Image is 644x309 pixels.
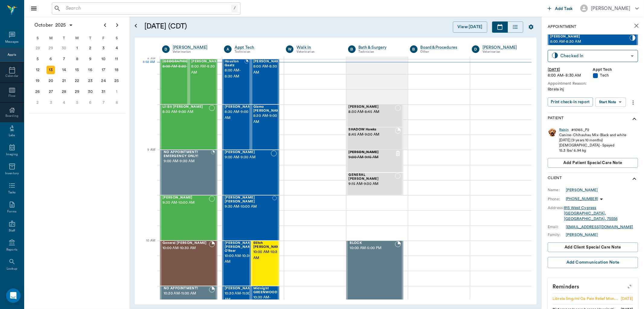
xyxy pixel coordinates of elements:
[225,287,255,291] span: [PERSON_NAME]
[235,44,277,51] a: Appt Tech
[34,66,42,74] div: Sunday, October 12, 2025
[111,19,123,31] button: Next page
[565,244,621,251] span: Add client Special Care Note
[550,35,630,39] span: [PERSON_NAME]
[162,109,209,115] span: 8:30 AM - 9:00 AM
[160,150,217,195] div: BOOKED, 9:00 AM - 9:30 AM
[60,66,68,74] div: Tuesday, October 14, 2025
[482,49,525,54] div: Veterinarian
[296,44,339,51] div: Walk In
[566,232,598,238] a: [PERSON_NAME]
[162,241,209,245] span: General [PERSON_NAME]
[548,127,557,136] img: Profile Image
[5,40,19,44] div: Messages
[86,44,95,52] div: Thursday, October 2, 2025
[189,59,217,104] div: NOT_CONFIRMED, 8:00 AM - 8:30 AM
[453,21,487,33] button: View [DATE]
[225,60,245,67] span: Houston Gaatz
[630,20,642,32] button: close
[349,154,395,160] span: 9:00 AM - 9:15 AM
[139,56,155,71] div: 8 AM
[164,287,209,291] span: NO APPOINTMENT!
[286,45,293,53] div: W
[593,73,638,78] div: Tech
[60,98,68,107] div: Tuesday, November 4, 2025
[253,294,277,307] span: 10:30 AM - 11:00 AM
[599,99,617,106] div: Start Note
[225,253,255,265] span: 10:00 AM - 10:30 AM
[472,45,479,53] div: D
[350,241,395,245] span: BLOCK
[54,21,67,29] span: 2025
[46,77,55,85] div: Monday, October 20, 2025
[99,55,108,63] div: Friday, October 10, 2025
[566,225,633,229] a: [EMAIL_ADDRESS][DOMAIN_NAME]
[160,104,217,150] div: NOT_CONFIRMED, 8:30 AM - 9:00 AM
[553,296,618,302] div: Librela 5mg/ml Oa Pain Relief Monthly Injection
[349,132,395,138] span: 8:45 AM - 9:00 AM
[144,21,303,31] h5: [DATE] (CDT)
[164,158,211,164] span: 9:00 AM - 9:30 AM
[46,55,55,63] div: Monday, October 6, 2025
[34,98,42,107] div: Sunday, November 2, 2025
[548,187,566,193] div: Name:
[548,196,566,202] div: Phone:
[99,98,108,107] div: Friday, November 7, 2025
[191,60,221,64] span: [PERSON_NAME]
[349,105,395,109] span: [PERSON_NAME]
[591,5,630,12] div: [PERSON_NAME]
[139,147,155,162] div: 9 AM
[559,148,626,153] div: 15.3 lbs / 6.94 kg
[57,34,71,43] div: T
[222,150,279,195] div: NOT_CONFIRMED, 9:00 AM - 9:30 AM
[559,138,626,143] div: [DATE] (9 years 10 months)
[346,150,403,173] div: CANCELED, 9:00 AM - 9:15 AM
[99,66,108,74] div: Friday, October 17, 2025
[548,115,564,123] p: Patient
[60,87,68,96] div: Tuesday, October 28, 2025
[346,173,403,195] div: NOT_CONFIRMED, 9:15 AM - 9:30 AM
[628,97,638,108] button: more
[545,3,575,14] button: Add Task
[253,64,284,76] span: 8:00 AM - 8:30 AM
[34,77,42,85] div: Sunday, October 19, 2025
[571,127,589,133] div: # 10165_P2
[559,133,626,138] div: Canine - Chihauhau Mix - Black and white
[9,133,15,138] div: Labs
[34,44,42,52] div: Sunday, September 28, 2025
[71,34,84,43] div: W
[349,109,395,115] span: 8:30 AM - 8:45 AM
[349,128,395,132] span: SHADOW Hawks
[8,53,16,57] div: Appts
[162,196,209,200] span: [PERSON_NAME]
[173,44,215,51] a: [PERSON_NAME]
[548,278,638,293] p: Reminders
[225,109,255,121] span: 8:30 AM - 9:00 AM
[86,87,95,96] div: Thursday, October 30, 2025
[162,60,200,64] span: [GEOGRAPHIC_DATA]
[97,34,110,43] div: F
[164,291,209,297] span: 10:30 AM - 11:00 AM
[253,105,284,113] span: Gizmo [PERSON_NAME]
[559,127,569,133] a: Raisin
[222,195,279,241] div: NOT_CONFIRMED, 9:30 AM - 10:00 AM
[112,98,121,107] div: Saturday, November 8, 2025
[6,152,18,157] div: Imaging
[34,55,42,63] div: Sunday, October 5, 2025
[46,44,55,52] div: Monday, September 29, 2025
[225,105,255,109] span: [PERSON_NAME]
[9,228,15,233] div: Staff
[231,4,238,12] div: /
[560,52,628,59] div: Checked In
[566,187,598,193] div: [PERSON_NAME]
[235,49,277,54] div: Technician
[621,296,633,302] div: [DATE]
[482,44,525,51] div: [PERSON_NAME]
[548,73,593,78] div: 8:00 AM - 8:30 AM
[28,2,40,15] button: Close drawer
[550,39,630,45] span: 8:00 AM - 8:30 AM
[225,241,255,253] span: [PERSON_NAME] [PERSON_NAME] O'Rear
[346,127,403,150] div: BOOKED, 8:45 AM - 9:00 AM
